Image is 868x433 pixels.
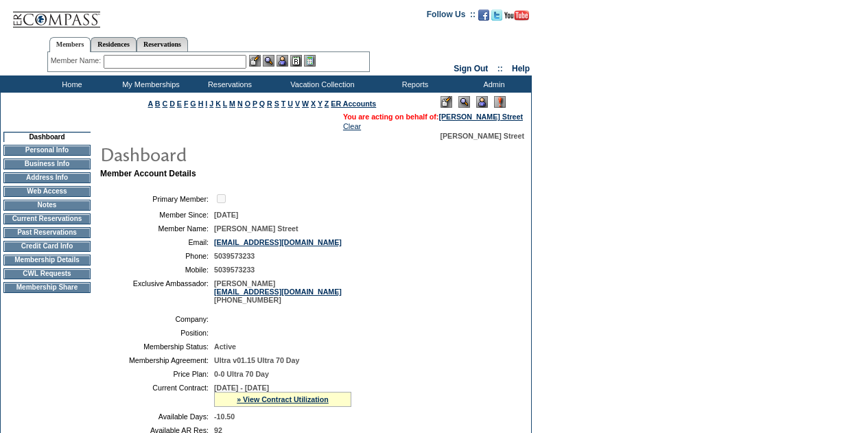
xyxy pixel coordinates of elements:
b: Member Account Details [100,169,196,178]
img: View [263,55,274,67]
td: Credit Card Info [3,241,91,252]
a: V [295,100,300,108]
a: R [267,100,272,108]
a: [PERSON_NAME] Street [438,113,523,121]
img: b_edit.gif [249,55,261,67]
td: Reports [374,75,453,93]
td: Membership Share [3,282,91,293]
a: N [237,100,243,108]
td: Admin [453,75,532,93]
a: Z [325,100,329,108]
a: L [223,100,227,108]
span: You are acting on behalf of: [343,113,523,121]
td: Dashboard [3,132,91,142]
img: Subscribe to our YouTube Channel [504,10,529,21]
td: Exclusive Ambassador: [106,279,209,304]
a: ER Accounts [331,100,376,108]
td: My Memberships [110,75,189,93]
td: Membership Agreement: [106,356,209,364]
img: b_calculator.gif [304,55,316,67]
a: U [288,100,293,108]
a: Subscribe to our YouTube Channel [504,14,529,22]
a: Become our fan on Facebook [478,14,489,22]
a: I [205,100,207,108]
td: Vacation Collection [268,75,374,93]
span: [PERSON_NAME] [PHONE_NUMBER] [214,279,342,304]
span: Active [214,342,236,351]
a: P [253,100,257,108]
span: 5039573233 [214,266,255,274]
a: Clear [343,122,361,130]
td: Member Name: [106,224,209,233]
img: Reservations [290,55,302,67]
a: F [184,100,189,108]
span: [DATE] - [DATE] [214,384,269,392]
a: Q [259,100,265,108]
td: Membership Details [3,255,91,266]
span: Ultra v01.15 Ultra 70 Day [214,356,299,364]
a: J [209,100,213,108]
a: Follow us on Twitter [491,14,502,22]
div: Member Name: [51,55,104,67]
a: [EMAIL_ADDRESS][DOMAIN_NAME] [214,238,342,246]
td: Address Info [3,172,91,183]
td: CWL Requests [3,268,91,279]
span: :: [497,64,503,73]
img: Impersonate [476,96,488,108]
td: Personal Info [3,145,91,156]
img: pgTtlDashboard.gif [99,140,374,167]
a: Reservations [137,37,188,51]
span: [PERSON_NAME] Street [440,132,524,140]
a: O [245,100,250,108]
img: Log Concern/Member Elevation [494,96,506,108]
td: Follow Us :: [427,8,476,25]
a: S [274,100,279,108]
a: Help [512,64,530,73]
td: Membership Status: [106,342,209,351]
img: Edit Mode [441,96,452,108]
img: Follow us on Twitter [491,10,502,21]
a: G [190,100,196,108]
a: E [177,100,182,108]
td: Business Info [3,159,91,169]
a: H [198,100,204,108]
td: Phone: [106,252,209,260]
img: Impersonate [277,55,288,67]
a: W [302,100,309,108]
td: Member Since: [106,211,209,219]
span: -10.50 [214,412,235,421]
td: Home [31,75,110,93]
a: C [162,100,167,108]
a: A [148,100,153,108]
a: » View Contract Utilization [237,395,329,403]
td: Company: [106,315,209,323]
a: M [229,100,235,108]
span: 0-0 Ultra 70 Day [214,370,269,378]
a: B [155,100,161,108]
td: Mobile: [106,266,209,274]
td: Past Reservations [3,227,91,238]
a: Y [318,100,322,108]
span: 5039573233 [214,252,255,260]
span: [DATE] [214,211,238,219]
img: Become our fan on Facebook [478,10,489,21]
a: K [215,100,221,108]
td: Reservations [189,75,268,93]
a: Residences [91,37,137,51]
td: Current Contract: [106,384,209,407]
td: Notes [3,200,91,211]
a: D [169,100,175,108]
td: Web Access [3,186,91,197]
td: Current Reservations [3,213,91,224]
span: [PERSON_NAME] Street [214,224,298,233]
td: Available Days: [106,412,209,421]
img: View Mode [458,96,470,108]
td: Position: [106,329,209,337]
td: Primary Member: [106,192,209,205]
a: Sign Out [454,64,488,73]
a: X [311,100,316,108]
td: Price Plan: [106,370,209,378]
a: [EMAIL_ADDRESS][DOMAIN_NAME] [214,288,342,296]
td: Email: [106,238,209,246]
a: T [281,100,286,108]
